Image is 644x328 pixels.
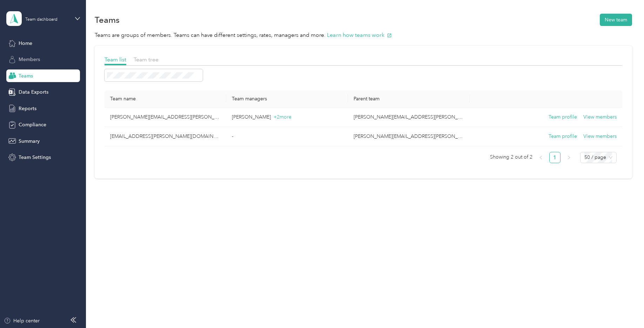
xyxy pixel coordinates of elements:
[232,133,233,139] span: -
[549,133,577,140] button: Team profile
[549,152,561,163] li: 1
[584,152,612,163] span: 50 / page
[19,88,48,96] span: Data Exports
[605,289,644,328] iframe: Everlance-gr Chat Button Frame
[327,31,392,40] button: Learn how teams work
[232,113,342,121] p: [PERSON_NAME]
[583,133,617,140] button: View members
[535,152,546,163] li: Previous Page
[19,72,33,80] span: Teams
[105,108,226,127] td: kimberly.nobles@optioncare.com
[348,108,470,127] td: christina.kimball@optioncare.com
[95,31,632,40] p: Teams are groups of members. Teams can have different settings, rates, managers and more.
[226,90,348,108] th: Team managers
[490,152,532,162] span: Showing 2 out of 2
[550,152,560,163] a: 1
[274,114,291,120] span: + 2 more
[95,16,120,24] h1: Teams
[19,121,46,128] span: Compliance
[583,113,617,121] button: View members
[19,154,51,161] span: Team Settings
[549,113,577,121] button: Team profile
[19,40,32,47] span: Home
[19,105,36,112] span: Reports
[4,317,40,324] button: Help center
[134,56,159,63] span: Team tree
[563,152,575,163] li: Next Page
[563,152,575,163] button: right
[25,18,58,22] div: Team dashboard
[19,138,40,145] span: Summary
[535,152,546,163] button: left
[600,14,632,26] button: New team
[105,127,226,146] td: heather.kemp@optioncare.com
[105,90,226,108] th: Team name
[580,152,617,163] div: Page Size
[226,127,348,146] td: -
[567,155,571,160] span: right
[348,90,470,108] th: Parent team
[19,56,40,63] span: Members
[539,155,543,160] span: left
[348,127,470,146] td: kimberly.nobles@optioncare.com
[105,56,126,63] span: Team list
